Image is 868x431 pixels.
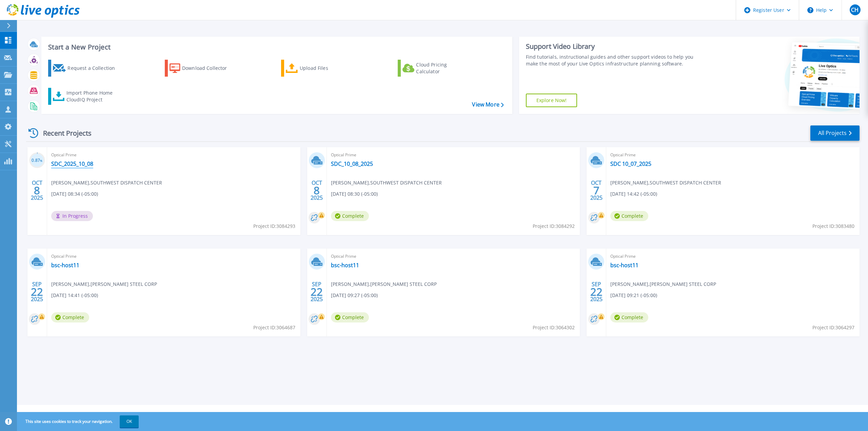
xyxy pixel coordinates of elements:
div: SEP 2025 [310,279,323,304]
div: OCT 2025 [310,178,323,203]
span: [DATE] 14:42 (-05:00) [610,190,657,198]
a: Upload Files [281,60,357,77]
span: Optical Prime [51,151,296,159]
span: 8 [34,188,40,193]
a: SDC_2025_10_08 [51,160,93,167]
span: Project ID: 3083480 [812,222,854,230]
span: % [40,159,42,162]
span: Project ID: 3084292 [533,222,575,230]
span: Project ID: 3064302 [533,324,575,331]
span: 22 [590,289,603,295]
span: [PERSON_NAME] , SOUTHWEST DISPATCH CENTER [331,179,442,187]
a: View More [472,101,504,108]
h3: Start a New Project [48,43,504,51]
div: Upload Files [300,61,354,75]
span: Complete [610,211,648,221]
a: SDC 10_07_2025 [610,160,651,167]
span: 8 [314,188,320,193]
span: CH [851,7,859,13]
span: 22 [31,289,43,295]
span: [DATE] 14:41 (-05:00) [51,292,98,299]
span: Complete [610,312,648,322]
span: [PERSON_NAME] , [PERSON_NAME] STEEL CORP [51,280,157,288]
span: Optical Prime [331,151,576,159]
span: Optical Prime [610,151,855,159]
span: [PERSON_NAME] , [PERSON_NAME] STEEL CORP [331,280,437,288]
div: Support Video Library [526,42,702,51]
span: Project ID: 3084293 [253,222,295,230]
h3: 0.87 [29,157,45,164]
span: Project ID: 3064687 [253,324,295,331]
span: In Progress [51,211,93,221]
a: SDC_10_08_2025 [331,160,373,167]
span: [PERSON_NAME] , [PERSON_NAME] STEEL CORP [610,280,716,288]
span: Complete [331,312,369,322]
a: All Projects [810,125,860,141]
div: Find tutorials, instructional guides and other support videos to help you make the most of your L... [526,54,702,67]
div: OCT 2025 [31,178,43,203]
span: [PERSON_NAME] , SOUTHWEST DISPATCH CENTER [51,179,162,187]
span: Optical Prime [331,253,576,260]
span: Project ID: 3064297 [812,324,854,331]
span: Optical Prime [51,253,296,260]
span: Complete [331,211,369,221]
span: Optical Prime [610,253,855,260]
span: [PERSON_NAME] , SOUTHWEST DISPATCH CENTER [610,179,721,187]
div: Cloud Pricing Calculator [416,61,470,75]
button: OK [120,415,139,428]
span: Complete [51,312,89,322]
a: Download Collector [165,60,240,77]
a: Explore Now! [526,94,577,107]
a: Cloud Pricing Calculator [398,60,473,77]
div: OCT 2025 [590,178,603,203]
span: [DATE] 09:21 (-05:00) [610,292,657,299]
a: bsc-host11 [331,262,359,269]
div: Download Collector [182,61,236,75]
a: bsc-host11 [610,262,638,269]
span: [DATE] 08:34 (-05:00) [51,190,98,198]
div: Request a Collection [67,61,122,75]
span: 7 [593,188,599,193]
span: [DATE] 09:27 (-05:00) [331,292,378,299]
div: Recent Projects [26,125,101,141]
span: This site uses cookies to track your navigation. [19,415,139,428]
div: SEP 2025 [31,279,43,304]
a: bsc-host11 [51,262,79,269]
div: Import Phone Home CloudIQ Project [66,90,119,103]
span: 22 [311,289,323,295]
div: SEP 2025 [590,279,603,304]
span: [DATE] 08:30 (-05:00) [331,190,378,198]
a: Request a Collection [48,60,124,77]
